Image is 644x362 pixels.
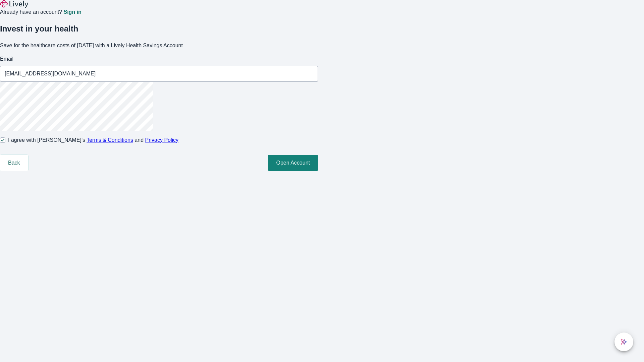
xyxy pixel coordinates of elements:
[63,9,81,15] a: Sign in
[614,333,633,351] button: chat
[145,137,179,143] a: Privacy Policy
[8,136,178,144] span: I agree with [PERSON_NAME]’s and
[268,155,318,171] button: Open Account
[621,339,627,345] svg: Lively AI Assistant
[87,137,133,143] a: Terms & Conditions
